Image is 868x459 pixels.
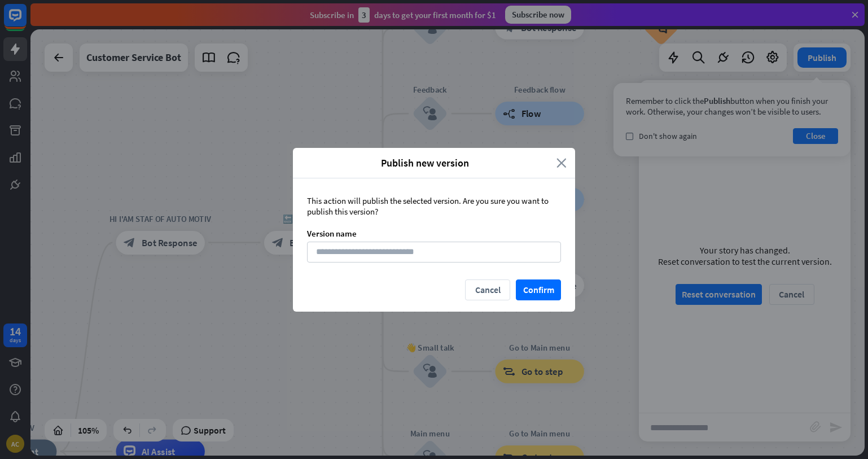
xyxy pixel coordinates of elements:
[307,195,561,217] div: This action will publish the selected version. Are you sure you want to publish this version?
[301,156,548,169] span: Publish new version
[9,5,43,38] button: Open LiveChat chat widget
[307,228,561,239] div: Version name
[465,279,510,300] button: Cancel
[556,156,567,169] i: close
[516,279,561,300] button: Confirm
